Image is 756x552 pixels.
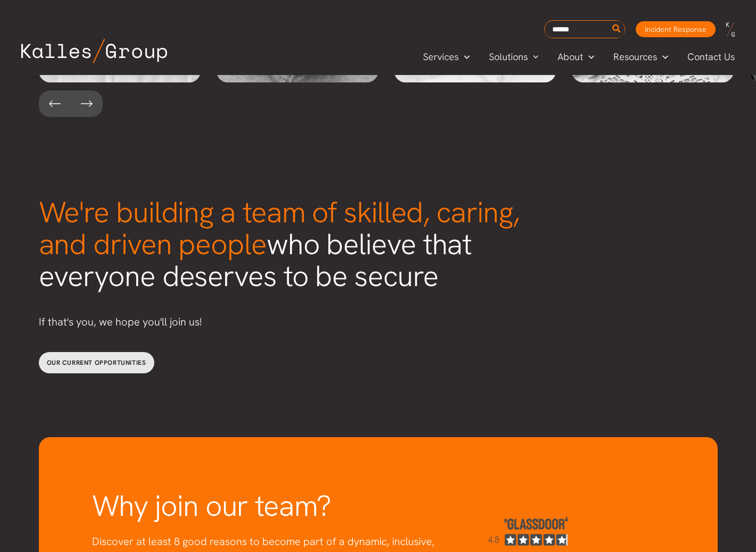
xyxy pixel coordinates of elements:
[610,21,624,38] button: Search
[39,193,519,263] span: We're building a team of skilled, caring, and driven people
[488,517,568,545] img: Glassdoor rating of 4.8 out of 5
[558,49,583,65] span: About
[413,48,745,65] nav: Primary Site Navigation
[21,39,167,63] img: Kalles Group
[583,49,594,65] span: Menu Toggle
[413,49,479,65] a: ServicesMenu Toggle
[47,358,146,367] span: Our current opportunities
[39,313,539,331] p: If that's you, we hope you'll join us!
[657,49,668,65] span: Menu Toggle
[39,193,519,295] span: who believe that everyone deserves to be secure
[613,49,657,65] span: Resources
[423,49,459,65] span: Services
[528,49,539,65] span: Menu Toggle
[636,21,716,37] a: Incident Response
[39,352,154,373] a: Our current opportunities
[687,49,735,65] span: Contact Us
[489,49,528,65] span: Solutions
[678,49,745,65] a: Contact Us
[479,49,549,65] a: SolutionsMenu Toggle
[604,49,678,65] a: ResourcesMenu Toggle
[92,490,445,522] h2: Why join our team?
[459,49,470,65] span: Menu Toggle
[548,49,604,65] a: AboutMenu Toggle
